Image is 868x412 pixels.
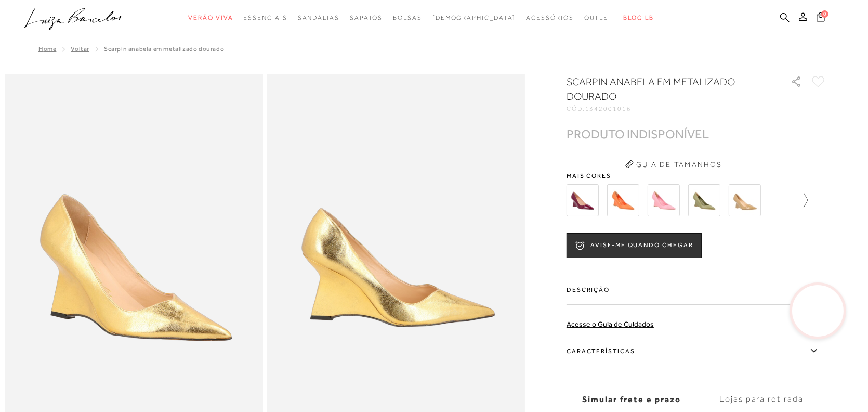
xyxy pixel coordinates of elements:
a: noSubCategoriesText [298,8,339,28]
span: Bolsas [393,14,422,21]
span: [DEMOGRAPHIC_DATA] [432,14,516,21]
span: Verão Viva [188,14,233,21]
span: Mais cores [567,173,826,179]
img: SCARPIN ANABELA EM COURO VERNIZ BEGE ARGILA [729,184,761,216]
a: noSubCategoriesText [432,8,516,28]
a: Acesse o Guia de Cuidados [567,320,654,328]
a: noSubCategoriesText [243,8,287,28]
div: PRODUTO INDISPONÍVEL [567,128,709,139]
button: Guia de Tamanhos [622,156,726,173]
a: noSubCategoriesText [350,8,383,28]
span: Acessórios [527,14,574,21]
span: BLOG LB [623,14,653,21]
label: Características [567,336,826,366]
span: 1342001016 [585,105,632,112]
button: AVISE-ME QUANDO CHEGAR [567,233,702,258]
span: Essenciais [243,14,287,21]
span: SCARPIN ANABELA EM METALIZADO DOURADO [104,45,224,53]
span: Sandálias [298,14,339,21]
span: Sapatos [350,14,383,21]
button: 0 [813,11,828,25]
img: SCARPIN ANABELA EM COURO LARANJA SUNSET [607,184,639,216]
a: Home [38,45,56,53]
img: SCARPIN ANABELA EM COURO VERDE OLIVA [688,184,720,216]
span: 0 [821,10,828,18]
a: Voltar [71,45,89,53]
a: noSubCategoriesText [393,8,422,28]
h1: SCARPIN ANABELA EM METALIZADO DOURADO [567,74,761,104]
img: SCARPIN ANABELA EM COURO VERNIZ MARSALA [567,184,599,216]
div: CÓD: [567,106,774,112]
a: BLOG LB [623,8,653,28]
a: noSubCategoriesText [188,8,233,28]
span: Outlet [584,14,613,21]
a: noSubCategoriesText [584,8,613,28]
label: Descrição [567,275,826,305]
img: SCARPIN ANABELA EM COURO ROSA CEREJEIRA [648,184,680,216]
a: noSubCategoriesText [527,8,574,28]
